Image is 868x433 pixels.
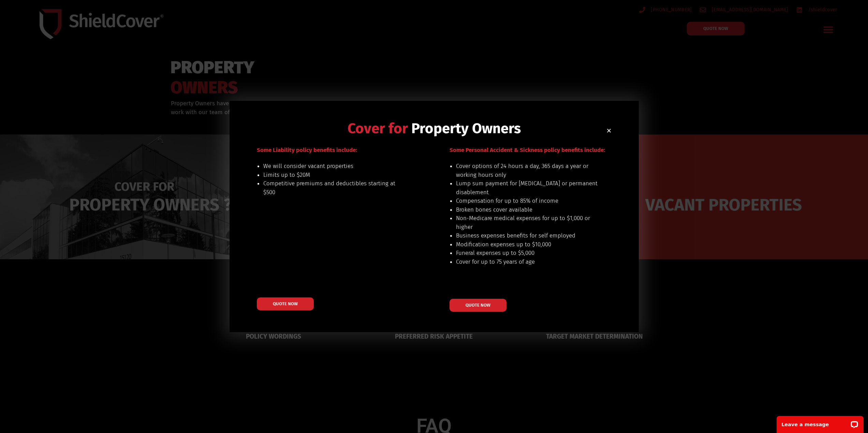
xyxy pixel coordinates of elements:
li: Broken bones cover available [456,205,598,214]
li: We will consider vacant properties [263,162,406,171]
a: Close [606,128,612,133]
li: Funeral expenses up to $5,000 [456,249,598,258]
iframe: LiveChat chat widget [772,412,868,433]
li: Cover options of 24 hours a day, 365 days a year or working hours only [456,162,598,179]
span: Some Liability policy benefits include: [257,146,357,154]
span: QUOTE NOW [273,301,298,306]
li: Limits up to $20M [263,171,406,180]
span: QUOTE NOW [466,303,490,307]
li: Cover for up to 75 years of age [456,258,598,266]
li: Non-Medicare medical expenses for up to $1,000 or higher [456,214,598,231]
a: QUOTE NOW [450,299,506,312]
li: Lump sum payment for [MEDICAL_DATA] or permanent disablement [456,179,598,197]
span: Some Personal Accident & Sickness policy benefits include: [450,146,605,154]
a: QUOTE NOW [257,297,314,310]
li: Business expenses benefits for self employed [456,231,598,240]
li: Competitive premiums and deductibles starting at $500 [263,179,406,197]
span: Property Owners [411,120,521,137]
span: Cover for [348,120,408,137]
li: Compensation for up to 85% of income [456,197,598,205]
li: Modification expenses up to $10,000 [456,240,598,249]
